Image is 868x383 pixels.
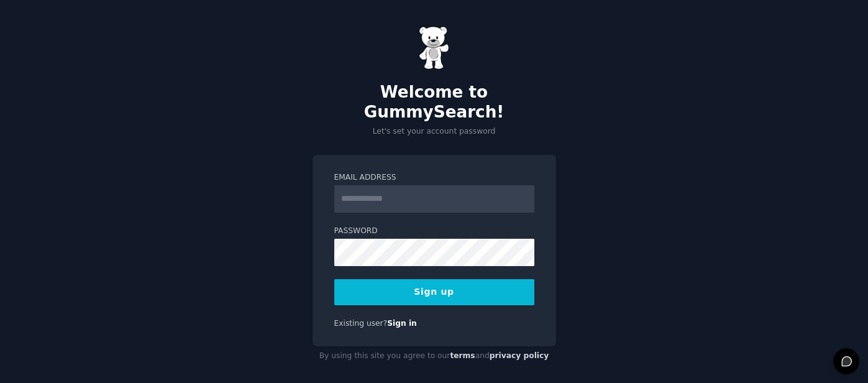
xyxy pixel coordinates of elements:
[334,279,534,305] button: Sign up
[313,346,556,366] div: By using this site you agree to our and
[387,319,417,328] a: Sign in
[313,83,556,122] h2: Welcome to GummySearch!
[313,126,556,137] p: Let's set your account password
[334,226,534,237] label: Password
[419,26,450,70] img: Gummy Bear
[490,351,549,360] a: privacy policy
[450,351,475,360] a: terms
[334,172,534,183] label: Email Address
[334,319,388,328] span: Existing user?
